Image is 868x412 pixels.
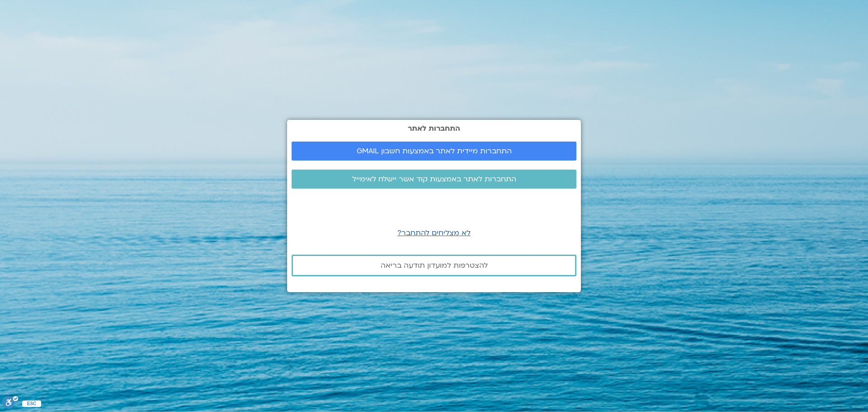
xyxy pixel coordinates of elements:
[397,228,471,238] a: לא מצליחים להתחבר?
[292,142,576,161] a: התחברות מיידית לאתר באמצעות חשבון GMAIL
[352,175,516,183] span: התחברות לאתר באמצעות קוד אשר יישלח לאימייל
[357,147,512,155] span: התחברות מיידית לאתר באמצעות חשבון GMAIL
[292,255,576,276] a: להצטרפות למועדון תודעה בריאה
[292,170,576,189] a: התחברות לאתר באמצעות קוד אשר יישלח לאימייל
[381,261,488,270] span: להצטרפות למועדון תודעה בריאה
[292,124,576,133] h2: התחברות לאתר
